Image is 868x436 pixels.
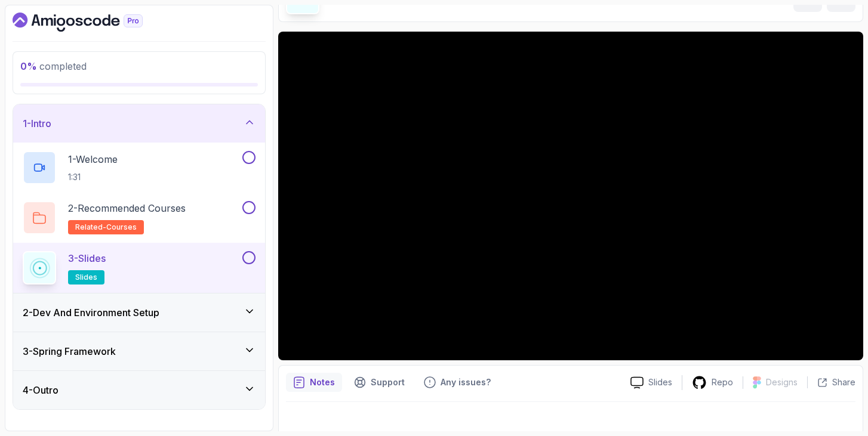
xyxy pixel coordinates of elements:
[13,13,170,32] a: Dashboard
[13,371,265,409] button: 4-Outro
[832,376,855,388] p: Share
[23,151,256,184] button: 1-Welcome1:31
[68,251,106,265] p: 3 - Slides
[68,152,118,166] p: 1 - Welcome
[13,104,265,143] button: 1-Intro
[20,60,87,72] span: completed
[441,376,491,388] p: Any issues?
[23,344,116,358] h3: 3 - Spring Framework
[68,201,186,215] p: 2 - Recommended Courses
[347,373,412,392] button: Support button
[286,373,342,392] button: notes button
[23,305,159,320] h3: 2 - Dev And Environment Setup
[712,376,733,388] p: Repo
[75,222,137,232] span: related-courses
[766,376,798,388] p: Designs
[648,376,672,388] p: Slides
[13,332,265,370] button: 3-Spring Framework
[371,376,405,388] p: Support
[23,116,51,131] h3: 1 - Intro
[682,375,743,390] a: Repo
[23,251,256,285] button: 3-Slidesslides
[75,273,97,282] span: slides
[13,293,265,332] button: 2-Dev And Environment Setup
[807,376,855,388] button: Share
[310,376,335,388] p: Notes
[621,376,682,389] a: Slides
[20,60,37,72] span: 0 %
[417,373,498,392] button: Feedback button
[23,201,256,234] button: 2-Recommended Coursesrelated-courses
[68,171,118,183] p: 1:31
[23,383,59,397] h3: 4 - Outro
